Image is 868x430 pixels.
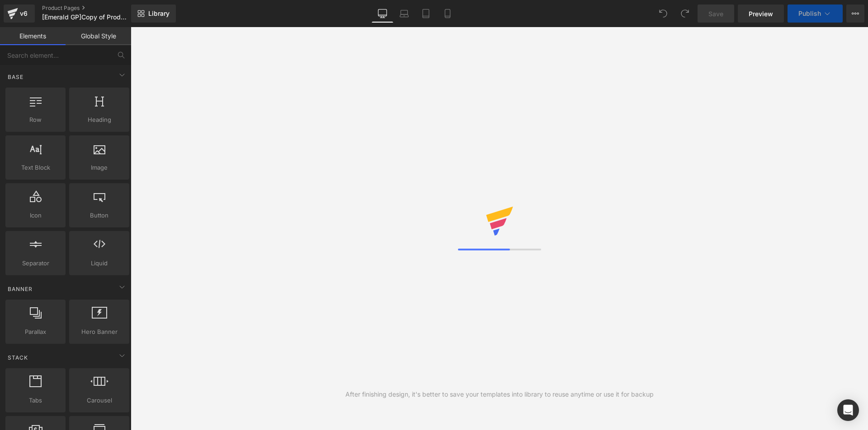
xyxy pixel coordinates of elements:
div: After finishing design, it's better to save your templates into library to reuse anytime or use i... [345,389,654,399]
span: Save [708,9,723,18]
button: Undo [654,5,672,23]
a: Preview [738,5,784,23]
button: Redo [676,5,694,23]
a: Product Pages [42,5,146,12]
span: [Emerald GP]Copy of Product Page - TONE [42,14,129,21]
a: Desktop [372,5,393,23]
a: v6 [4,5,35,23]
span: Banner [7,285,33,293]
span: Text Block [8,163,63,172]
a: Global Style [66,27,131,45]
span: Row [8,115,63,125]
a: New Library [131,5,176,23]
span: Parallax [8,327,63,337]
span: Separator [8,259,63,268]
span: Heading [72,115,127,125]
span: Preview [749,9,773,18]
a: Mobile [437,5,458,23]
div: Open Intercom Messenger [837,399,859,421]
button: Publish [788,5,843,23]
span: Icon [8,211,63,220]
span: Base [7,73,24,81]
span: Carousel [72,396,127,405]
button: More [846,5,864,23]
span: Hero Banner [72,327,127,337]
a: Laptop [393,5,415,23]
a: Tablet [415,5,437,23]
span: Publish [798,10,821,17]
div: v6 [18,8,29,19]
span: Stack [7,353,29,362]
span: Tabs [8,396,63,405]
span: Liquid [72,259,127,268]
span: Image [72,163,127,172]
span: Button [72,211,127,220]
span: Library [148,9,170,18]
